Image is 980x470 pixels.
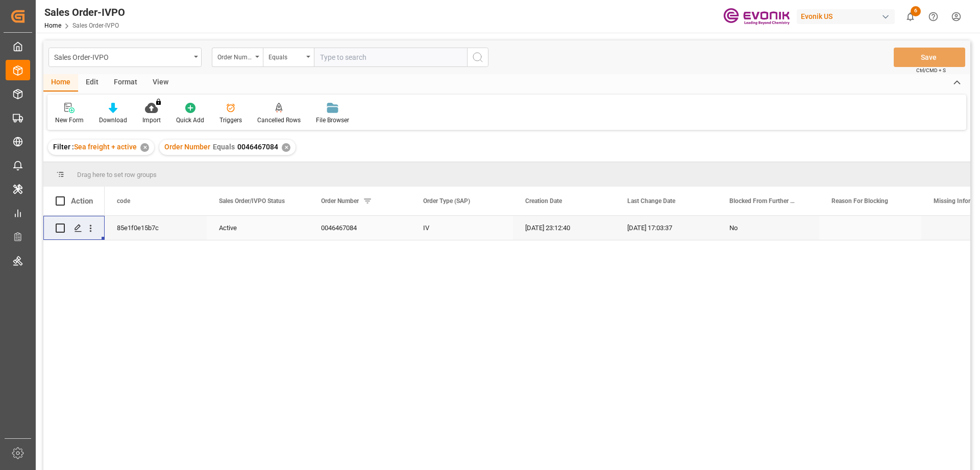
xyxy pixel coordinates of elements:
span: Filter : [53,143,74,151]
span: Order Type (SAP) [423,197,470,205]
div: New Form [55,116,84,125]
span: Order Number [164,143,210,151]
div: Home [43,74,78,92]
button: open menu [48,48,202,67]
div: Download [99,116,127,125]
div: File Browser [316,116,349,125]
span: code [117,197,130,205]
div: View [145,74,176,92]
div: Evonik US [797,9,895,24]
a: Home [44,22,61,29]
div: 0046467084 [309,216,411,240]
span: Blocked From Further Processing [729,197,798,205]
span: Drag here to set row groups [77,171,157,178]
img: Evonik-brand-mark-Deep-Purple-RGB.jpeg_1700498283.jpeg [723,8,790,26]
span: Last Change Date [627,197,675,205]
span: 0046467084 [237,143,278,151]
span: 6 [911,6,921,16]
div: Sales Order-IVPO [54,50,190,63]
div: ✕ [282,143,290,152]
span: Order Number [321,197,359,205]
button: Evonik US [797,7,899,26]
span: Sea freight + active [74,143,137,151]
button: Help Center [922,5,945,28]
div: [DATE] 23:12:40 [513,216,615,240]
div: Active [219,216,297,240]
div: Triggers [219,116,242,125]
button: open menu [263,48,314,67]
span: Sales Order/IVPO Status [219,197,285,205]
div: Cancelled Rows [257,116,301,125]
div: ✕ [140,143,149,152]
div: Format [106,74,145,92]
span: Ctrl/CMD + S [916,66,946,74]
span: Creation Date [525,197,562,205]
button: Save [894,48,965,67]
div: 85e1f0e15b7c [105,216,207,240]
div: Equals [268,50,303,62]
div: Action [71,196,93,206]
div: [DATE] 17:03:37 [615,216,717,240]
span: Reason For Blocking [831,197,888,205]
div: IV [411,216,513,240]
div: Order Number [217,50,252,62]
button: open menu [212,48,263,67]
div: Edit [78,74,106,92]
div: Press SPACE to select this row. [43,216,105,240]
button: search button [467,48,488,67]
div: Quick Add [176,116,204,125]
div: No [729,216,807,240]
button: show 6 new notifications [899,5,922,28]
input: Type to search [314,48,467,67]
span: Equals [213,143,235,151]
div: Sales Order-IVPO [44,5,125,20]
